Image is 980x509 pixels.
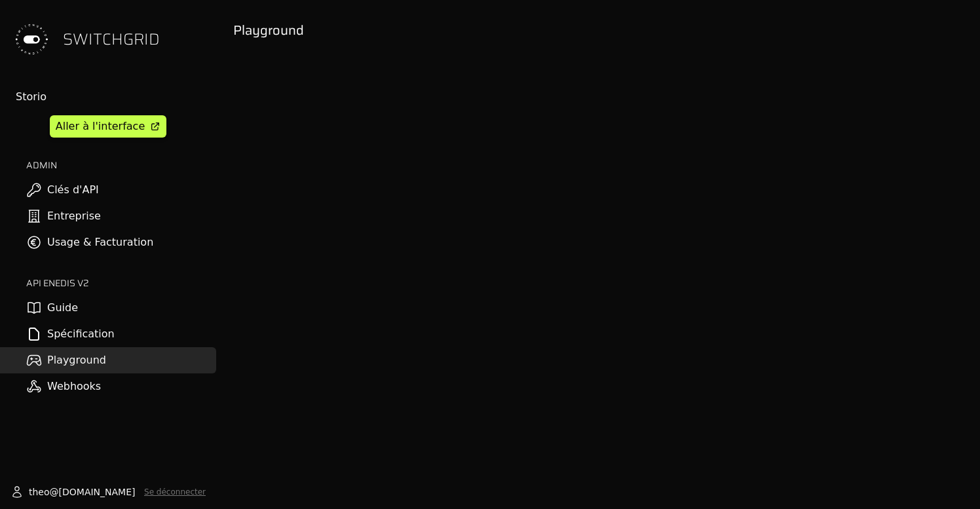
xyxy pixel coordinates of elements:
img: Switchgrid Logo [10,18,52,60]
span: [DOMAIN_NAME] [59,485,136,499]
button: Se déconnecter [144,487,206,497]
h2: Playground [233,21,970,39]
div: Storio [16,89,216,105]
h2: API ENEDIS v2 [26,276,216,290]
span: @ [50,485,59,499]
span: theo [29,485,50,499]
span: SWITCHGRID [63,29,160,50]
h2: ADMIN [26,159,216,172]
div: Aller à l'interface [56,119,145,134]
a: Aller à l'interface [50,115,166,138]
